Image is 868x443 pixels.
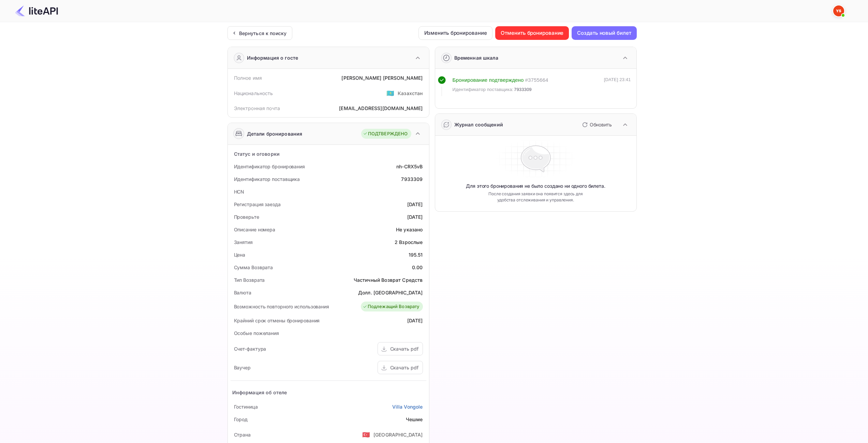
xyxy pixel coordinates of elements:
div: 0.00 [412,264,423,271]
ya-tr-span: Создать новый билет [577,29,631,37]
div: 7933309 [401,175,423,183]
ya-tr-span: Журнал сообщений [454,122,503,127]
div: # 3755664 [525,76,548,84]
ya-tr-span: Временная шкала [454,55,498,61]
ya-tr-span: Страна [234,432,251,438]
ya-tr-span: Ваучер [234,365,251,370]
ya-tr-span: Возможность повторного использования [234,304,329,309]
ya-tr-span: Описание номера [234,227,276,232]
div: [DATE] [407,201,423,208]
a: Villa Vongole [392,403,423,410]
ya-tr-span: Валюта [234,290,251,295]
img: Логотип LiteAPI [15,5,58,16]
ya-tr-span: Цена [234,252,246,258]
ya-tr-span: [DATE] 23:41 [604,77,631,82]
button: Изменить бронирование [418,26,493,40]
ya-tr-span: Вернуться к поиску [239,30,287,36]
ya-tr-span: Не указано [396,227,423,232]
div: Скачать pdf [390,364,418,371]
ya-tr-span: HCN [234,189,245,195]
ya-tr-span: 🇰🇿 [386,89,394,97]
ya-tr-span: Особые пожелания [234,330,279,336]
ya-tr-span: Проверьте [234,214,259,220]
ya-tr-span: 7933309 [514,87,532,92]
ya-tr-span: [PERSON_NAME] [341,75,381,81]
ya-tr-span: 2 [395,239,398,245]
ya-tr-span: Крайний срок отмены бронирования [234,318,320,323]
span: США [386,87,394,99]
ya-tr-span: 🇹🇷 [362,431,370,438]
span: США [362,428,370,441]
ya-tr-span: Идентификатор бронирования [234,164,305,169]
ya-tr-span: Гостиница [234,404,258,410]
ya-tr-span: Электронная почта [234,105,280,111]
div: 195.51 [409,251,423,258]
ya-tr-span: Город [234,416,248,422]
ya-tr-span: Подлежащий Возврату [368,303,420,310]
ya-tr-span: ПОДТВЕРЖДЕНО [368,131,408,137]
ya-tr-span: Занятия [234,239,253,245]
ya-tr-span: Регистрация заезда [234,201,281,207]
ya-tr-span: Идентификатор поставщика [234,176,300,182]
ya-tr-span: Взрослые [399,239,423,245]
button: Создать новый билет [572,26,636,40]
ya-tr-span: Детали бронирования [247,130,303,137]
div: [DATE] [407,213,423,220]
ya-tr-span: Национальность [234,90,273,96]
ya-tr-span: Идентификатор поставщика: [453,87,514,92]
ya-tr-span: Долл. [GEOGRAPHIC_DATA] [358,290,423,295]
ya-tr-span: [EMAIL_ADDRESS][DOMAIN_NAME] [339,105,423,111]
ya-tr-span: [PERSON_NAME] [383,75,423,81]
ya-tr-span: Тип Возврата [234,277,265,283]
ya-tr-span: Полное имя [234,75,262,81]
ya-tr-span: Статус и оговорки [234,151,280,157]
ya-tr-span: Отменить бронирование [501,29,563,37]
div: [DATE] [407,317,423,324]
ya-tr-span: nh-CRX5vB [396,164,423,169]
button: Обновить [578,119,615,130]
ya-tr-span: Сумма Возврата [234,264,273,270]
ya-tr-span: Для этого бронирования не было создано ни одного билета. [466,183,605,189]
ya-tr-span: Чешме [406,416,423,422]
img: Служба Поддержки Яндекса [833,5,844,16]
ya-tr-span: Казахстан [398,90,423,96]
ya-tr-span: Скачать pdf [390,346,418,352]
ya-tr-span: Информация об отеле [232,389,287,395]
ya-tr-span: Обновить [590,122,612,127]
ya-tr-span: Бронирование [453,77,488,83]
ya-tr-span: [GEOGRAPHIC_DATA] [373,432,423,438]
ya-tr-span: Счет-фактура [234,346,266,352]
ya-tr-span: Villa Vongole [392,404,423,410]
ya-tr-span: После создания заявки она появится здесь для удобства отслеживания и управления. [482,191,590,203]
ya-tr-span: Информация о госте [247,54,298,61]
ya-tr-span: подтверждено [489,77,524,83]
ya-tr-span: Частичный Возврат Средств [354,277,423,283]
button: Отменить бронирование [495,26,569,40]
ya-tr-span: Изменить бронирование [424,29,487,37]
